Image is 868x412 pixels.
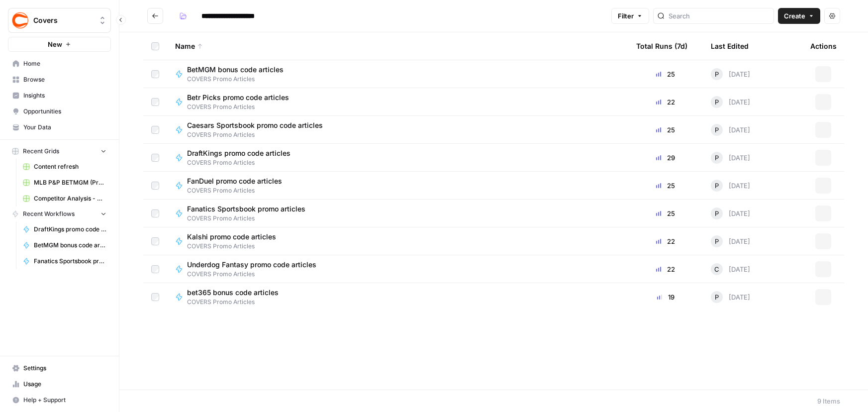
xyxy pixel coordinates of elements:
[33,15,94,25] span: Covers
[23,59,106,68] span: Home
[711,263,750,275] div: [DATE]
[34,225,106,234] span: DraftKings promo code articles
[784,11,805,21] span: Create
[187,186,290,195] span: COVERS Promo Articles
[711,96,750,108] div: [DATE]
[8,206,111,221] button: Recent Workflows
[715,125,719,135] span: P
[147,8,163,24] button: Go back
[34,178,106,187] span: MLB P&P BETMGM (Production) Grid (1)
[23,380,106,389] span: Usage
[8,37,111,52] button: New
[187,148,290,158] span: DraftKings promo code articles
[187,130,331,139] span: COVERS Promo Articles
[8,72,111,88] a: Browse
[618,11,634,21] span: Filter
[187,65,284,75] span: BetMGM bonus code articles
[711,291,750,303] div: [DATE]
[636,236,695,246] div: 22
[187,103,297,111] span: COVERS Promo Articles
[715,292,719,302] span: P
[23,91,106,100] span: Insights
[636,208,695,218] div: 25
[711,235,750,247] div: [DATE]
[175,288,620,307] a: bet365 bonus code articlesCOVERS Promo Articles
[715,97,719,107] span: P
[715,181,719,191] span: P
[34,241,106,250] span: BetMGM bonus code articles
[187,93,289,103] span: Betr Picks promo code articles
[187,120,323,130] span: Caesars Sportsbook promo code articles
[187,214,313,223] span: COVERS Promo Articles
[711,180,750,192] div: [DATE]
[175,204,620,223] a: Fanatics Sportsbook promo articlesCOVERS Promo Articles
[187,298,287,307] span: COVERS Promo Articles
[23,107,106,116] span: Opportunities
[175,32,620,60] div: Name
[669,11,770,21] input: Search
[636,32,687,60] div: Total Runs (7d)
[711,152,750,164] div: [DATE]
[18,221,111,237] a: DraftKings promo code articles
[8,392,111,408] button: Help + Support
[187,204,305,214] span: Fanatics Sportsbook promo articles
[8,56,111,72] a: Home
[8,144,111,159] button: Recent Grids
[636,97,695,107] div: 22
[711,32,749,60] div: Last Edited
[34,162,106,171] span: Content refresh
[175,260,620,279] a: Underdog Fantasy promo code articlesCOVERS Promo Articles
[636,292,695,302] div: 19
[23,75,106,84] span: Browse
[715,208,719,218] span: P
[636,125,695,135] div: 25
[711,124,750,136] div: [DATE]
[18,237,111,253] a: BetMGM bonus code articles
[18,159,111,175] a: Content refresh
[817,396,840,406] div: 9 Items
[23,147,59,156] span: Recent Grids
[18,191,111,206] a: Competitor Analysis - URL Specific Grid
[187,75,291,84] span: COVERS Promo Articles
[187,176,282,186] span: FanDuel promo code articles
[23,123,106,132] span: Your Data
[778,8,820,24] button: Create
[8,119,111,135] a: Your Data
[187,242,284,251] span: COVERS Promo Articles
[8,360,111,376] a: Settings
[18,253,111,269] a: Fanatics Sportsbook promo articles
[175,176,620,195] a: FanDuel promo code articlesCOVERS Promo Articles
[8,8,111,33] button: Workspace: Covers
[23,364,106,373] span: Settings
[8,376,111,392] a: Usage
[175,232,620,251] a: Kalshi promo code articlesCOVERS Promo Articles
[711,68,750,80] div: [DATE]
[715,236,719,246] span: P
[611,8,649,24] button: Filter
[810,32,837,60] div: Actions
[175,93,620,111] a: Betr Picks promo code articlesCOVERS Promo Articles
[175,65,620,84] a: BetMGM bonus code articlesCOVERS Promo Articles
[48,39,62,49] span: New
[636,153,695,163] div: 29
[8,88,111,103] a: Insights
[34,257,106,266] span: Fanatics Sportsbook promo articles
[18,175,111,191] a: MLB P&P BETMGM (Production) Grid (1)
[11,11,29,29] img: Covers Logo
[187,158,298,167] span: COVERS Promo Articles
[187,232,276,242] span: Kalshi promo code articles
[175,120,620,139] a: Caesars Sportsbook promo code articlesCOVERS Promo Articles
[715,153,719,163] span: P
[636,69,695,79] div: 25
[23,209,75,218] span: Recent Workflows
[175,148,620,167] a: DraftKings promo code articlesCOVERS Promo Articles
[187,288,279,298] span: bet365 bonus code articles
[636,181,695,191] div: 25
[636,264,695,274] div: 22
[187,270,324,279] span: COVERS Promo Articles
[715,69,719,79] span: P
[23,396,106,405] span: Help + Support
[711,207,750,219] div: [DATE]
[187,260,316,270] span: Underdog Fantasy promo code articles
[8,103,111,119] a: Opportunities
